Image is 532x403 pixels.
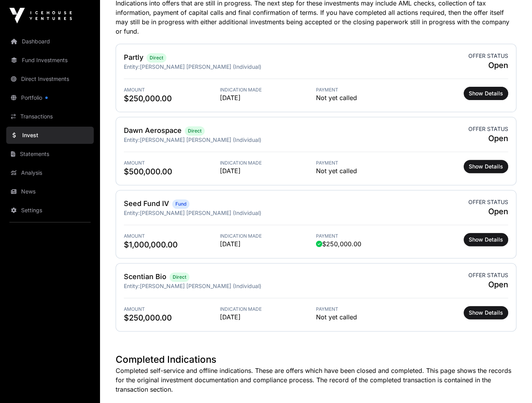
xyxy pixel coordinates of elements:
a: Seed Fund IV [124,199,169,208]
span: Payment [316,160,412,166]
span: Show Details [469,309,503,317]
p: Completed self-service and offline indications. These are offers which have been closed and compl... [116,366,516,394]
span: Offer status [468,125,508,133]
span: Amount [124,87,220,93]
a: Settings [6,202,94,219]
span: Not yet called [316,312,357,322]
span: Offer status [468,52,508,60]
a: Direct Investments [6,70,94,88]
a: Dawn Aerospace [124,126,182,134]
a: Transactions [6,108,94,125]
a: Fund Investments [6,52,94,69]
a: Scentian Bio [124,272,166,281]
span: Open [468,279,508,290]
span: Indication Made [220,306,316,312]
span: $500,000.00 [124,166,220,177]
span: [PERSON_NAME] [PERSON_NAME] (Individual) [140,136,261,143]
img: Icehouse Ventures Logo [9,8,72,23]
a: Partly [124,53,143,61]
span: Entity: [124,210,140,216]
iframe: Chat Widget [493,365,532,403]
span: Indication Made [220,233,316,239]
span: Direct [150,55,163,61]
span: Offer status [468,271,508,279]
span: Open [468,60,508,71]
span: Show Details [469,163,503,170]
span: Amount [124,233,220,239]
span: Fund [175,201,186,207]
span: Direct [173,274,186,280]
a: Portfolio [6,89,94,106]
span: Indication Made [220,160,316,166]
span: Amount [124,306,220,312]
span: Payment [316,87,412,93]
span: [PERSON_NAME] [PERSON_NAME] (Individual) [140,63,261,70]
span: Open [468,133,508,144]
span: Show Details [469,236,503,244]
span: $1,000,000.00 [124,239,220,250]
span: $250,000.00 [316,239,361,249]
span: [DATE] [220,239,316,249]
span: Entity: [124,283,140,289]
span: $250,000.00 [124,312,220,323]
button: Show Details [464,233,508,246]
button: Show Details [464,160,508,173]
a: Dashboard [6,33,94,50]
a: Statements [6,145,94,163]
span: Not yet called [316,93,357,102]
span: [PERSON_NAME] [PERSON_NAME] (Individual) [140,210,261,216]
span: Entity: [124,63,140,70]
span: Open [468,206,508,217]
span: [DATE] [220,312,316,322]
span: [PERSON_NAME] [PERSON_NAME] (Individual) [140,283,261,289]
a: Invest [6,127,94,144]
span: Payment [316,233,412,239]
h1: Completed Indications [116,353,516,366]
span: Direct [188,128,202,134]
span: Indication Made [220,87,316,93]
a: Analysis [6,164,94,181]
span: [DATE] [220,166,316,176]
span: Not yet called [316,166,357,176]
button: Show Details [464,306,508,319]
span: Amount [124,160,220,166]
a: News [6,183,94,200]
span: Show Details [469,90,503,97]
button: Show Details [464,87,508,100]
span: $250,000.00 [124,93,220,104]
span: Entity: [124,136,140,143]
span: Offer status [468,198,508,206]
span: Payment [316,306,412,312]
span: [DATE] [220,93,316,102]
